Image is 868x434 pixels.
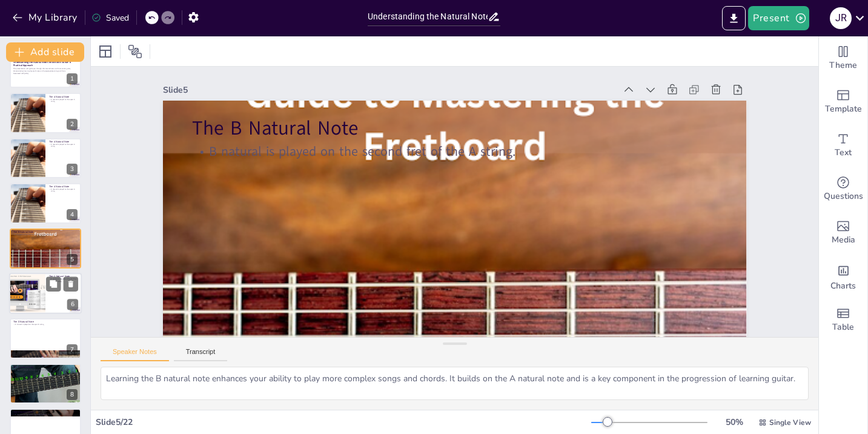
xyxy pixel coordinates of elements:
[832,321,854,334] span: Table
[174,348,228,361] button: Transcript
[10,364,81,404] div: 8
[13,68,78,72] p: This presentation will guide you through the natural notes on the acoustic guitar, demonstrating ...
[67,209,78,220] div: 4
[13,230,78,233] p: The B Natural Note
[829,59,857,72] span: Theme
[13,369,78,371] p: E natural is played on the second fret of the D string.
[13,61,71,67] strong: Understanding the Natural Notes on Acoustic Guitar: A Practical Approach
[13,324,78,326] p: D natural is played on the open D string.
[96,42,115,61] div: Layout
[819,298,867,342] div: Add a table
[830,279,856,293] span: Charts
[10,93,81,133] div: 2
[101,348,169,361] button: Speaker Notes
[819,36,867,80] div: Change the overall theme
[67,164,78,175] div: 3
[9,8,82,27] button: My Library
[64,276,78,291] button: Delete Slide
[46,276,61,291] button: Duplicate Slide
[49,278,78,282] p: C natural is played on the third fret of the A string.
[101,367,809,400] textarea: Learning the B natural note enhances your ability to play more complex songs and chords. It build...
[67,254,78,265] div: 5
[10,318,81,358] div: 7
[13,365,78,369] p: The E Natural Note
[825,102,862,116] span: Template
[91,12,129,24] div: Saved
[10,48,81,88] div: 1
[49,98,78,102] p: A natural is played on the open A string.
[49,95,78,98] p: The A Natural Note
[67,119,78,130] div: 2
[49,185,78,189] p: The A Natural Note
[49,143,78,147] p: A natural is played on the open A string.
[9,273,82,314] div: 6
[49,188,78,192] p: A natural is played on the open A string.
[720,416,749,428] div: 50 %
[10,183,81,223] div: 4
[67,344,78,355] div: 7
[824,190,863,203] span: Questions
[832,233,855,247] span: Media
[748,6,809,30] button: Present
[6,42,84,62] button: Add slide
[830,6,852,30] button: J R
[49,275,78,278] p: The C Natural Note
[67,299,78,310] div: 6
[830,7,852,29] div: J R
[10,138,81,178] div: 3
[67,73,78,84] div: 1
[819,124,867,167] div: Add text boxes
[722,6,746,30] button: Export to PowerPoint
[96,416,591,428] div: Slide 5 / 22
[13,413,78,416] p: F natural is played on the third fret of the D string.
[819,211,867,255] div: Add images, graphics, shapes or video
[128,44,142,59] span: Position
[49,140,78,144] p: The A Natural Note
[819,80,867,124] div: Add ready made slides
[13,410,78,414] p: The F Natural Note
[13,320,78,324] p: The D Natural Note
[819,167,867,211] div: Get real-time input from your audience
[769,418,811,427] span: Single View
[13,72,78,75] p: Generated with [URL]
[13,233,78,236] p: B natural is played on the second fret of the A string.
[368,8,488,25] input: Insert title
[819,255,867,298] div: Add charts and graphs
[10,229,81,269] div: 5
[835,146,852,159] span: Text
[67,389,78,400] div: 8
